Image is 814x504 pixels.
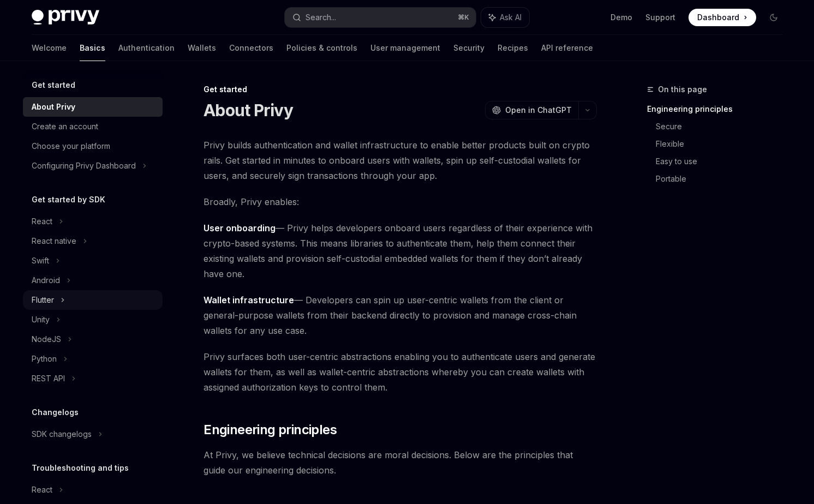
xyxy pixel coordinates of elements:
button: Open in ChatGPT [485,101,578,119]
a: Choose your platform [23,136,163,156]
div: Unity [32,313,50,326]
div: React [32,215,52,228]
div: Flutter [32,293,54,307]
div: Python [32,352,57,365]
div: Create an account [32,120,98,133]
div: Search... [306,11,336,24]
button: Ask AI [481,8,529,27]
div: React [32,483,52,496]
div: React native [32,235,76,248]
div: About Privy [32,100,75,113]
a: Policies & controls [286,35,357,61]
img: dark logo [32,10,99,25]
a: Flexible [656,135,791,153]
div: Get started [203,84,597,95]
div: SDK changelogs [32,428,92,441]
span: ⌘ K [458,13,469,22]
div: Swift [32,254,49,267]
a: Easy to use [656,153,791,170]
div: Configuring Privy Dashboard [32,159,136,172]
span: On this page [658,83,707,96]
button: Toggle dark mode [765,9,782,26]
a: Connectors [229,35,273,61]
span: At Privy, we believe technical decisions are moral decisions. Below are the principles that guide... [203,447,597,478]
span: Broadly, Privy enables: [203,194,597,209]
span: Engineering principles [203,421,337,439]
h5: Changelogs [32,406,79,419]
a: Basics [80,35,105,61]
h1: About Privy [203,100,293,120]
a: Create an account [23,117,163,136]
div: Android [32,274,60,287]
a: Support [645,12,675,23]
h5: Get started by SDK [32,193,105,206]
span: Privy surfaces both user-centric abstractions enabling you to authenticate users and generate wal... [203,349,597,395]
h5: Get started [32,79,75,92]
span: Open in ChatGPT [505,105,572,116]
button: Search...⌘K [285,8,476,27]
a: Demo [610,12,632,23]
span: — Privy helps developers onboard users regardless of their experience with crypto-based systems. ... [203,220,597,281]
a: Security [453,35,484,61]
div: NodeJS [32,333,61,346]
h5: Troubleshooting and tips [32,461,129,475]
div: REST API [32,372,65,385]
a: API reference [541,35,593,61]
a: Engineering principles [647,100,791,118]
a: Dashboard [689,9,756,26]
a: Welcome [32,35,67,61]
div: Choose your platform [32,140,110,153]
a: User management [370,35,440,61]
strong: User onboarding [203,223,276,233]
span: Privy builds authentication and wallet infrastructure to enable better products built on crypto r... [203,137,597,183]
a: About Privy [23,97,163,117]
a: Wallets [188,35,216,61]
span: Ask AI [500,12,522,23]
strong: Wallet infrastructure [203,295,294,305]
a: Authentication [118,35,175,61]
a: Portable [656,170,791,188]
a: Recipes [498,35,528,61]
a: Secure [656,118,791,135]
span: Dashboard [697,12,739,23]
span: — Developers can spin up user-centric wallets from the client or general-purpose wallets from the... [203,292,597,338]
